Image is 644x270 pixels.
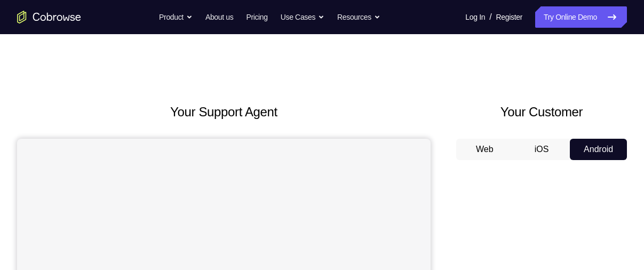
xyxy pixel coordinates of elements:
[513,139,570,160] button: iOS
[456,139,513,160] button: Web
[17,11,81,23] a: Go to the home page
[570,139,627,160] button: Android
[281,6,324,28] button: Use Cases
[535,6,627,28] a: Try Online Demo
[159,6,193,28] button: Product
[465,6,485,28] a: Log In
[205,6,233,28] a: About us
[496,6,522,28] a: Register
[17,102,431,122] h2: Your Support Agent
[337,6,380,28] button: Resources
[456,102,627,122] h2: Your Customer
[246,6,267,28] a: Pricing
[489,11,491,23] span: /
